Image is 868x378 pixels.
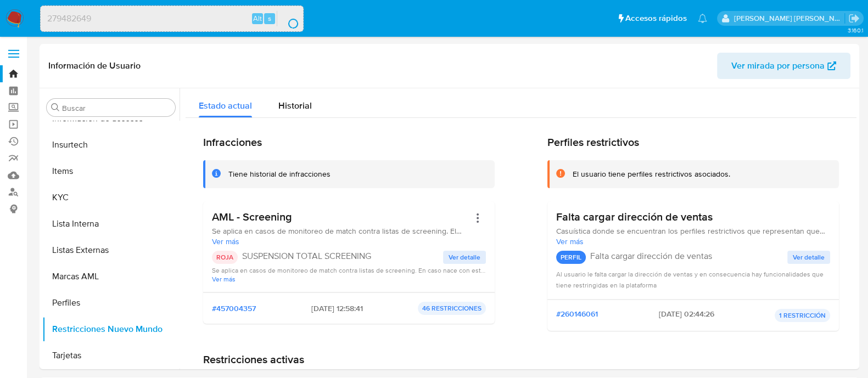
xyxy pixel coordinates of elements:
button: Restricciones Nuevo Mundo [42,316,180,342]
button: Listas Externas [42,237,180,263]
button: Lista Interna [42,211,180,237]
input: Buscar usuario o caso... [41,12,303,26]
span: s [268,13,271,24]
span: Accesos rápidos [625,13,687,24]
a: Salir [848,13,860,24]
input: Buscar [62,103,171,113]
span: Alt [253,13,262,24]
button: Buscar [51,103,60,112]
button: Ver mirada por persona [717,53,850,79]
button: Marcas AML [42,263,180,290]
button: KYC [42,184,180,211]
button: Tarjetas [42,342,180,369]
p: anamaria.arriagasanchez@mercadolibre.com.mx [734,13,845,24]
h1: Información de Usuario [48,60,141,71]
button: Insurtech [42,132,180,158]
button: search-icon [277,11,299,26]
span: Ver mirada por persona [731,53,825,79]
a: Notificaciones [698,14,707,23]
button: Items [42,158,180,184]
button: Perfiles [42,290,180,316]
